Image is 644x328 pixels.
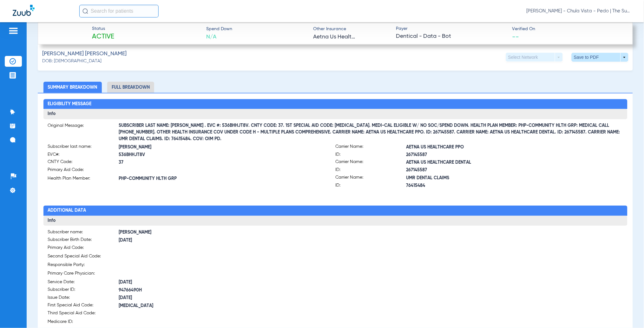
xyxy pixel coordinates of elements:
[48,253,119,262] span: Second Special Aid Code:
[119,303,336,310] span: [MEDICAL_DATA]
[48,319,119,327] span: Medicare ID:
[43,206,628,216] h2: Additional Data
[572,53,628,62] button: Save to PDF
[48,245,119,253] span: Primary Aid Code:
[43,109,628,119] h3: Info
[335,151,406,159] span: ID:
[406,160,623,166] span: AETNA US HEALTHCARE DENTAL
[335,167,406,175] span: ID:
[335,159,406,167] span: Carrier Name:
[43,99,628,109] h2: Eligibility Message
[406,152,623,158] span: 267145587
[396,32,507,40] span: Dentical - Data - Bot
[206,33,233,41] span: N/A
[48,167,119,175] span: Primary Aid Code:
[79,5,159,17] input: Search for patients
[119,129,623,136] span: SUBSCRIBER LAST NAME: [PERSON_NAME] . EVC #: 536BHHJT8V. CNTY CODE: 37. 1ST SPECIAL AID CODE: [ME...
[119,287,336,294] span: 94766490H
[612,297,644,328] iframe: Chat Widget
[13,5,35,16] img: Zuub Logo
[48,295,119,303] span: Issue Date:
[119,144,336,151] span: [PERSON_NAME]
[48,237,119,245] span: Subscriber Birth Date:
[396,25,507,32] span: Payer
[119,237,336,244] span: [DATE]
[206,26,233,32] span: Spend Down
[48,302,119,310] span: First Special Aid Code:
[313,33,358,41] span: Aetna Us Healthcare Ppo
[42,50,127,58] span: [PERSON_NAME] [PERSON_NAME]
[406,144,623,151] span: AETNA US HEALTHCARE PPO
[512,26,622,32] span: Verified On
[48,287,119,295] span: Subscriber ID:
[48,159,119,167] span: CNTY Code:
[527,8,631,14] span: [PERSON_NAME] - Chula Vista - Pedo | The Super Dentists
[43,82,102,93] li: Summary Breakdown
[48,229,119,237] span: Subscriber name:
[48,262,119,270] span: Responsible Party:
[119,229,336,236] span: [PERSON_NAME]
[48,175,119,183] span: Health Plan Member:
[512,33,519,40] span: --
[48,151,119,159] span: EVC#:
[92,32,115,41] span: Active
[92,25,115,32] span: Status
[313,26,358,32] span: Other Insurance
[335,182,406,190] span: ID:
[406,167,623,174] span: 267145587
[119,295,336,302] span: [DATE]
[119,176,336,182] span: PHP-COMMUNITY HLTH GRP
[8,27,18,35] img: hamburger-icon
[406,183,623,189] span: 76415484
[82,8,88,14] img: Search Icon
[119,160,336,166] span: 37
[119,279,336,286] span: [DATE]
[48,143,119,151] span: Subscriber last name:
[42,58,102,65] span: DOB: [DEMOGRAPHIC_DATA]
[48,279,119,287] span: Service Date:
[48,270,119,279] span: Primary Care Physician:
[107,82,154,93] li: Full Breakdown
[48,310,119,319] span: Third Special Aid Code:
[335,143,406,151] span: Carrier Name:
[43,216,628,226] h3: Info
[48,122,119,136] span: Original Message:
[335,174,406,182] span: Carrier Name:
[119,152,336,158] span: 536BHHJT8V
[406,175,623,182] span: UMR DENTAL CLAIMS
